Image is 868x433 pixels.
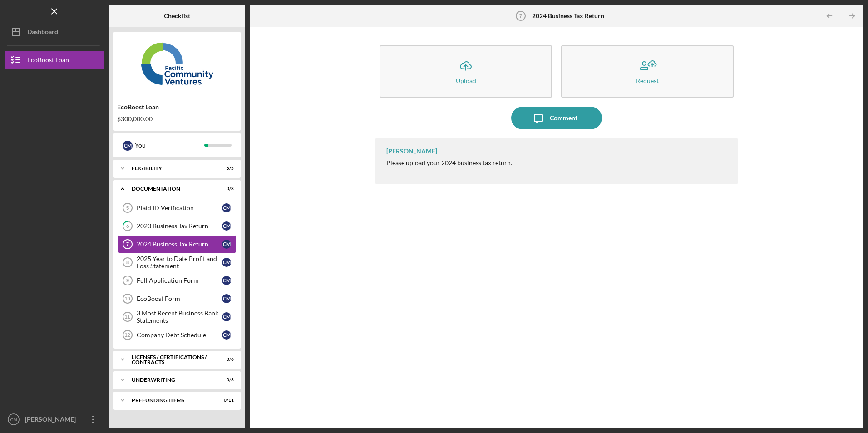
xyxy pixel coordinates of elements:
[222,294,231,303] div: C M
[126,223,129,229] tspan: 6
[222,203,231,212] div: C M
[511,107,602,129] button: Comment
[137,295,222,302] div: EcoBoost Form
[118,326,236,344] a: 12Company Debt ScheduleCM
[217,377,234,383] div: 0 / 3
[126,260,129,265] tspan: 8
[118,308,236,326] a: 113 Most Recent Business Bank StatementsCM
[118,199,236,217] a: 5Plaid ID VerificationCM
[222,240,231,249] div: C M
[126,241,129,247] tspan: 7
[137,255,222,270] div: 2025 Year to Date Profit and Loss Statement
[117,103,237,111] div: EcoBoost Loan
[5,410,104,428] button: CM[PERSON_NAME]
[532,12,604,20] b: 2024 Business Tax Return
[27,23,58,43] div: Dashboard
[550,107,577,129] div: Comment
[118,271,236,290] a: 9Full Application FormCM
[118,290,236,308] a: 10EcoBoost FormCM
[132,186,211,192] div: Documentation
[386,148,437,155] div: [PERSON_NAME]
[23,410,82,431] div: [PERSON_NAME]
[636,77,659,84] div: Request
[123,141,133,151] div: C M
[222,221,231,231] div: C M
[118,253,236,271] a: 82025 Year to Date Profit and Loss StatementCM
[132,354,211,365] div: Licenses / Certifications / Contracts
[132,166,211,171] div: Eligibility
[5,51,104,69] button: EcoBoost Loan
[217,186,234,192] div: 0 / 8
[126,278,129,283] tspan: 9
[124,296,130,301] tspan: 10
[217,166,234,171] div: 5 / 5
[124,332,130,338] tspan: 12
[519,13,522,19] tspan: 7
[117,115,237,123] div: $300,000.00
[222,258,231,267] div: C M
[5,23,104,41] button: Dashboard
[10,417,17,422] text: CM
[386,159,512,167] div: Please upload your 2024 business tax return.
[222,312,231,321] div: C M
[132,398,211,403] div: Prefunding Items
[137,331,222,339] div: Company Debt Schedule
[137,204,222,212] div: Plaid ID Verification
[124,314,130,320] tspan: 11
[217,357,234,362] div: 0 / 6
[137,277,222,284] div: Full Application Form
[137,310,222,324] div: 3 Most Recent Business Bank Statements
[137,222,222,230] div: 2023 Business Tax Return
[27,51,69,71] div: EcoBoost Loan
[456,77,476,84] div: Upload
[132,377,211,383] div: Underwriting
[126,205,129,211] tspan: 5
[222,330,231,340] div: C M
[137,241,222,248] div: 2024 Business Tax Return
[380,45,552,98] button: Upload
[118,217,236,235] a: 62023 Business Tax ReturnCM
[118,235,236,253] a: 72024 Business Tax ReturnCM
[135,138,204,153] div: You
[113,36,241,91] img: Product logo
[164,12,190,20] b: Checklist
[217,398,234,403] div: 0 / 11
[222,276,231,285] div: C M
[561,45,734,98] button: Request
